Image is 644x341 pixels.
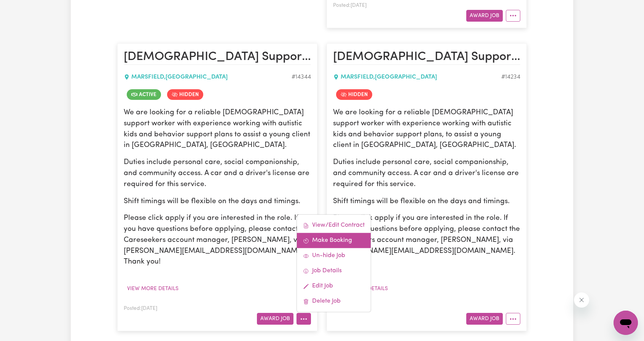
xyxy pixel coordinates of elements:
[124,196,311,207] p: Shift timings will be flexible on the days and timings.
[333,50,520,65] h2: Female Support Worker Needed In Marsfield, NSW
[124,107,311,151] p: We are looking for a reliable [DEMOGRAPHIC_DATA] support worker with experience working with auti...
[167,89,203,100] span: Job is hidden
[297,218,371,233] a: View/Edit Contract
[257,313,293,325] button: Award Job
[333,73,501,82] div: MARSFIELD , [GEOGRAPHIC_DATA]
[614,311,638,335] iframe: Button to launch messaging window
[297,264,371,279] a: Job Details
[336,89,372,100] span: Job is hidden
[333,196,520,207] p: Shift timings will be flexible on the days and timings.
[297,248,371,264] a: Un-hide Job
[296,313,311,325] button: More options
[296,215,371,313] div: More options
[506,10,520,22] button: More options
[127,89,161,100] span: Job is active
[124,157,311,190] p: Duties include personal care, social companionship, and community access. A car and a driver's li...
[124,50,311,65] h2: Female Support Worker Needed In Marsfield, NSW
[501,73,520,82] div: Job ID #14234
[333,107,520,151] p: We are looking for a reliable [DEMOGRAPHIC_DATA] support worker with experience working with auti...
[333,213,520,268] p: Please click apply if you are interested in the role. If you have questions before applying, plea...
[297,279,371,294] a: Edit Job
[124,306,157,311] span: Posted: [DATE]
[297,233,371,248] a: Make Booking
[466,10,503,22] button: Award Job
[466,313,503,325] button: Award Job
[333,3,367,8] span: Posted: [DATE]
[292,73,311,82] div: Job ID #14344
[124,73,292,82] div: MARSFIELD , [GEOGRAPHIC_DATA]
[124,283,182,295] button: View more details
[297,294,371,309] a: Delete Job
[124,213,311,268] p: Please click apply if you are interested in the role. If you have questions before applying, plea...
[5,5,46,11] span: Need any help?
[574,292,589,308] iframe: Close message
[506,313,520,325] button: More options
[333,157,520,190] p: Duties include personal care, social companionship, and community access. A car and a driver's li...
